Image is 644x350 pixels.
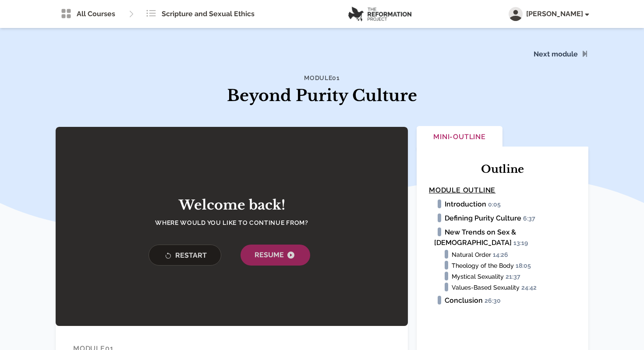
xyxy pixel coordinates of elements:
span: 6:37 [523,215,539,223]
h1: Beyond Purity Culture [210,84,434,108]
button: [PERSON_NAME] [509,7,588,21]
li: Defining Purity Culture [434,213,576,224]
li: Natural Order [452,250,576,259]
li: Mystical Sexuality [452,272,576,281]
button: Restart [149,245,221,266]
span: 0:05 [488,201,505,209]
span: All Courses [77,9,115,19]
li: Theology of the Body [452,261,576,270]
a: Scripture and Sexual Ethics [141,5,260,23]
span: 18:05 [516,262,535,270]
span: 21:37 [506,273,524,281]
li: Conclusion [434,295,576,306]
li: Values-Based Sexuality [452,283,576,292]
li: New Trends on Sex & [DEMOGRAPHIC_DATA] [434,227,576,248]
li: Introduction [434,199,576,210]
span: [PERSON_NAME] [526,9,588,19]
a: Next module [534,50,578,58]
button: Resume [241,245,310,266]
span: Restart [163,250,207,261]
h2: Outline [429,162,576,176]
span: Scripture and Sexual Ethics [162,9,255,19]
span: 14:26 [493,251,512,259]
span: Resume [255,250,296,260]
h2: Welcome back! [140,197,324,213]
a: All Courses [56,5,120,23]
button: Mini-Outline [417,126,502,149]
span: 24:42 [521,284,541,292]
span: 13:19 [513,239,532,247]
img: logo.png [348,7,411,21]
h4: Where would you like to continue from? [140,218,324,227]
h4: Module 01 [210,73,434,82]
span: 26:30 [485,297,505,305]
h4: Module Outline [429,185,576,196]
